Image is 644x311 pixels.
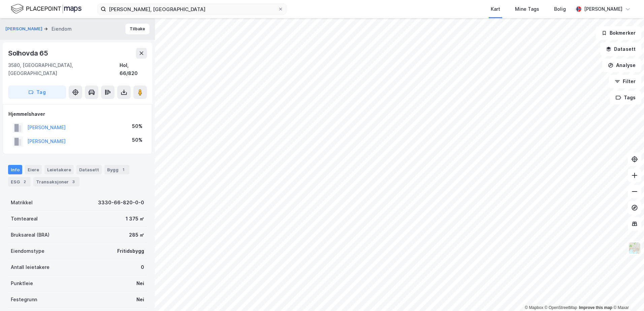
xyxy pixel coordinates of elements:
div: Info [8,165,22,174]
div: Transaksjoner [33,177,79,186]
div: 3330-66-820-0-0 [98,199,144,207]
button: Bokmerker [596,26,641,40]
button: Filter [609,75,641,88]
div: 50% [132,136,142,144]
div: 3580, [GEOGRAPHIC_DATA], [GEOGRAPHIC_DATA] [8,61,120,77]
a: OpenStreetMap [545,305,577,310]
button: Tilbake [125,24,150,34]
img: Z [628,242,641,254]
div: Kart [491,5,500,13]
div: Bygg [104,165,129,174]
div: 2 [21,178,28,185]
div: Mine Tags [515,5,539,13]
div: Nei [136,296,144,304]
div: Eiendomstype [11,247,44,255]
div: Bruksareal (BRA) [11,231,50,239]
div: Antall leietakere [11,263,50,271]
div: Hol, 66/820 [120,61,147,77]
iframe: Chat Widget [610,279,644,311]
a: Mapbox [525,305,543,310]
div: Hjemmelshaver [8,110,147,118]
div: Tomteareal [11,215,38,223]
div: 50% [132,122,142,130]
input: Søk på adresse, matrikkel, gårdeiere, leietakere eller personer [106,4,278,14]
div: Solhovda 65 [8,48,50,59]
div: Bolig [554,5,566,13]
div: 1 [120,166,127,173]
div: 3 [70,178,77,185]
div: Nei [136,279,144,287]
img: logo.f888ab2527a4732fd821a326f86c7f29.svg [11,3,82,15]
div: Leietakere [44,165,74,174]
div: Festegrunn [11,296,37,304]
div: 1 375 ㎡ [126,215,144,223]
div: 285 ㎡ [129,231,144,239]
button: Tags [610,91,641,104]
div: Punktleie [11,279,33,287]
div: Eiere [25,165,42,174]
div: Eiendom [52,25,72,33]
div: ESG [8,177,31,186]
div: Kontrollprogram for chat [610,279,644,311]
button: [PERSON_NAME] [5,26,44,32]
button: Analyse [602,59,641,72]
button: Datasett [600,42,641,56]
div: Fritidsbygg [117,247,144,255]
button: Tag [8,85,66,99]
div: [PERSON_NAME] [584,5,622,13]
a: Improve this map [579,305,612,310]
div: 0 [141,263,144,271]
div: Matrikkel [11,199,33,207]
div: Datasett [76,165,102,174]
